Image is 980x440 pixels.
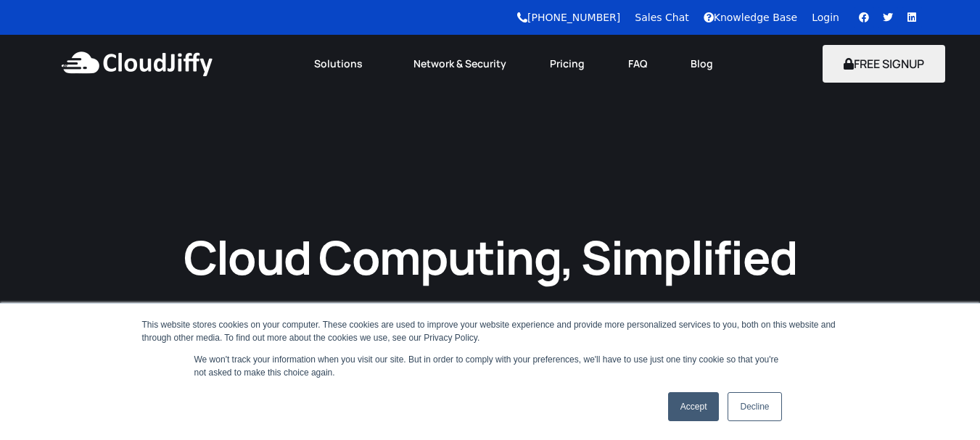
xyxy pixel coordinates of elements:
h1: Cloud Computing, Simplified [164,227,817,287]
a: FREE SIGNUP [823,56,945,72]
a: Decline [728,392,781,421]
div: This website stores cookies on your computer. These cookies are used to improve your website expe... [142,318,839,344]
a: Network & Security [392,48,528,80]
a: Knowledge Base [704,12,798,23]
a: Sales Chat [635,12,688,23]
p: We won't track your information when you visit our site. But in order to comply with your prefere... [194,353,786,379]
a: Solutions [292,48,392,80]
a: Blog [669,48,735,80]
button: FREE SIGNUP [823,45,945,83]
p: Get 14 days free trial. No credit card required! [291,302,690,319]
a: [PHONE_NUMBER] [517,12,620,23]
a: Login [812,12,839,23]
a: Pricing [528,48,606,80]
a: FAQ [606,48,669,80]
a: Accept [668,392,720,421]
